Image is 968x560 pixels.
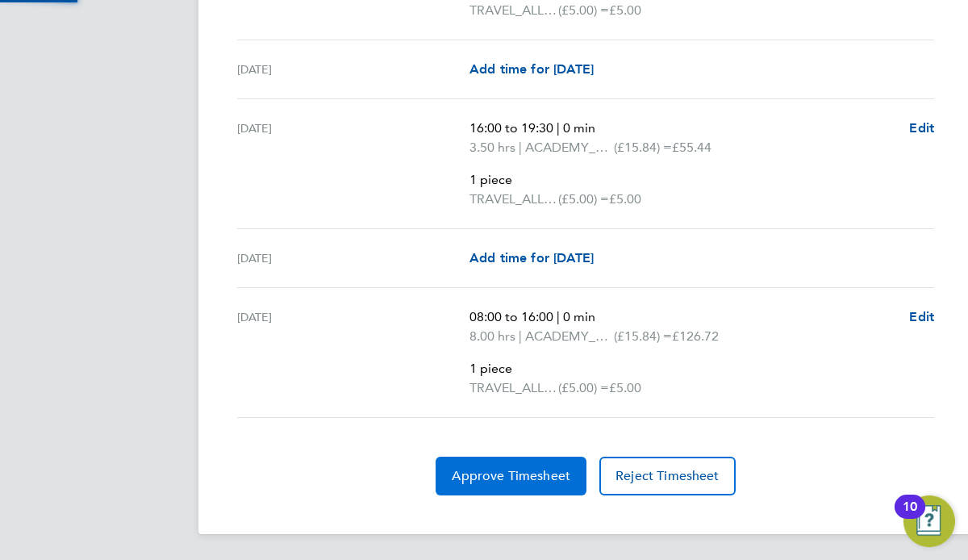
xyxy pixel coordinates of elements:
[903,507,917,528] div: 10
[563,120,595,136] span: 0 min
[469,249,594,268] a: Add time for [DATE]
[469,378,558,398] span: TRAVEL_ALLOWANCE_5
[469,328,515,344] span: 8.00 hrs
[909,309,934,324] span: Edit
[469,359,896,378] p: 1 piece
[563,309,595,324] span: 0 min
[237,60,469,79] div: [DATE]
[558,191,609,207] span: (£5.00) =
[452,468,570,484] span: Approve Timesheet
[237,307,469,398] div: [DATE]
[519,328,522,344] span: |
[469,1,558,20] span: TRAVEL_ALLOWANCE_5
[909,119,934,138] a: Edit
[599,457,736,495] button: Reject Timesheet
[469,61,594,77] span: Add time for [DATE]
[519,140,522,155] span: |
[558,2,609,18] span: (£5.00) =
[469,250,594,265] span: Add time for [DATE]
[469,140,515,155] span: 3.50 hrs
[525,327,614,346] span: ACADEMY_SESSIONAL_COACH
[672,140,711,155] span: £55.44
[903,495,955,547] button: Open Resource Center, 10 new notifications
[609,2,641,18] span: £5.00
[469,190,558,209] span: TRAVEL_ALLOWANCE_5
[557,309,560,324] span: |
[525,138,614,157] span: ACADEMY_SESSIONAL_COACH
[237,249,469,268] div: [DATE]
[469,120,553,136] span: 16:00 to 19:30
[436,457,586,495] button: Approve Timesheet
[469,60,594,79] a: Add time for [DATE]
[615,468,720,484] span: Reject Timesheet
[614,140,672,155] span: (£15.84) =
[672,328,719,344] span: £126.72
[609,191,641,207] span: £5.00
[614,328,672,344] span: (£15.84) =
[469,309,553,324] span: 08:00 to 16:00
[469,170,896,190] p: 1 piece
[557,120,560,136] span: |
[909,307,934,327] a: Edit
[909,120,934,136] span: Edit
[609,380,641,395] span: £5.00
[558,380,609,395] span: (£5.00) =
[237,119,469,209] div: [DATE]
